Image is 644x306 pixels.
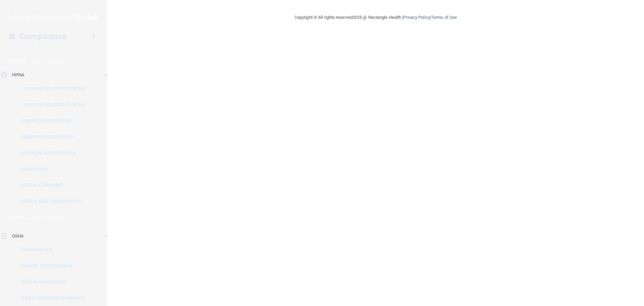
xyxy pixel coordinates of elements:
p: Self-Assessment [4,278,96,285]
p: Report an Incident [4,117,96,124]
p: Learn More! [29,213,65,221]
p: Documents [4,246,96,253]
a: Terms of Use [431,15,457,20]
div: Copyright © All rights reserved 2025 @ Rectangle Health | | [253,7,498,28]
p: HIPAA [12,71,24,79]
p: OSHA [9,213,26,221]
p: Documents and Policies [4,85,96,92]
a: Privacy Policy [403,15,430,20]
p: HIPAA Risk Assessment [4,198,96,205]
h4: Compliance [20,32,66,41]
p: HIPAA Checklist [4,182,96,188]
p: Injury and Illness Report [4,295,96,301]
p: Emergency Planning [4,149,96,156]
p: Resources [4,166,96,172]
p: Learn More! [30,57,65,65]
p: OSHA [12,232,23,240]
img: PMB logo [8,10,99,24]
p: Documents and Policies [4,101,96,108]
p: Safety Data Sheets [4,262,96,269]
p: HIPAA [9,57,26,65]
p: Business Associates [4,133,96,140]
